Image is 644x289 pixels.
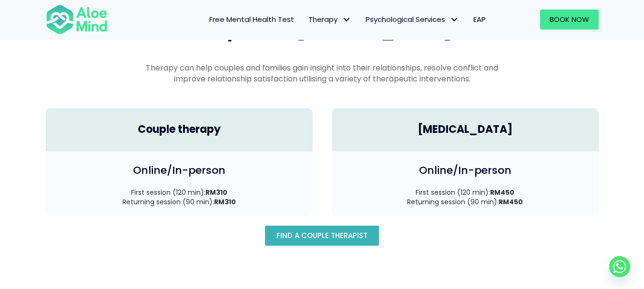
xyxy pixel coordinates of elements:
[143,62,501,84] p: Therapy can help couples and families gain insight into their relationships, resolve conflict and...
[473,14,486,24] span: EAP
[55,122,303,137] h4: Couple therapy
[308,14,351,24] span: Therapy
[448,13,461,27] span: Psychological Services: submenu
[466,10,493,30] a: EAP
[340,13,354,27] span: Therapy: submenu
[209,14,294,24] span: Free Mental Health Test
[55,163,303,178] h4: Online/In-person
[341,163,589,178] h4: Online/In-person
[55,188,303,207] p: First session (120 min): Returning session (90 min):
[202,10,301,30] a: Free Mental Health Test
[341,188,589,207] p: First session (120 min): Returning session (90 min):
[341,122,589,137] h4: [MEDICAL_DATA]
[609,256,630,277] a: Whatsapp
[46,4,108,35] img: Aloe mind Logo
[366,14,459,24] span: Psychological Services
[301,10,358,30] a: TherapyTherapy: submenu
[550,14,589,24] span: Book Now
[358,10,466,30] a: Psychological ServicesPsychological Services: submenu
[490,188,514,197] strong: RM450
[540,10,599,30] a: Book Now
[120,10,493,30] nav: Menu
[276,230,368,240] span: Find A Couple Therapist
[205,188,227,197] strong: RM310
[214,197,236,207] strong: RM310
[499,197,523,207] strong: RM450
[265,226,379,246] a: Find A Couple Therapist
